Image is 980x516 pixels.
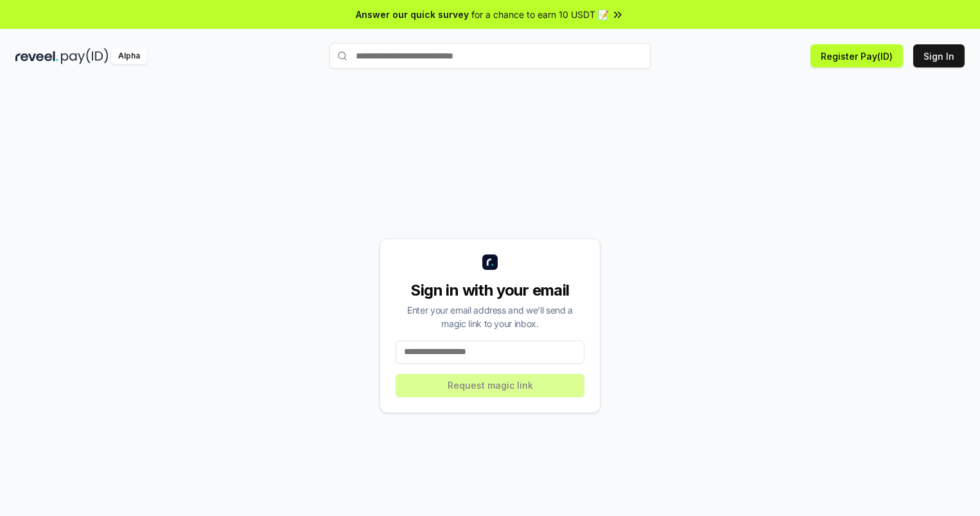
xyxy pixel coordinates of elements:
span: Answer our quick survey [356,8,469,21]
div: Enter your email address and we’ll send a magic link to your inbox. [396,303,584,330]
div: Alpha [111,48,147,64]
span: for a chance to earn 10 USDT 📝 [471,8,609,21]
button: Register Pay(ID) [810,44,903,67]
img: reveel_dark [15,48,58,64]
img: logo_small [482,254,498,270]
div: Sign in with your email [396,280,584,301]
button: Sign In [913,44,965,67]
img: pay_id [61,48,109,64]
